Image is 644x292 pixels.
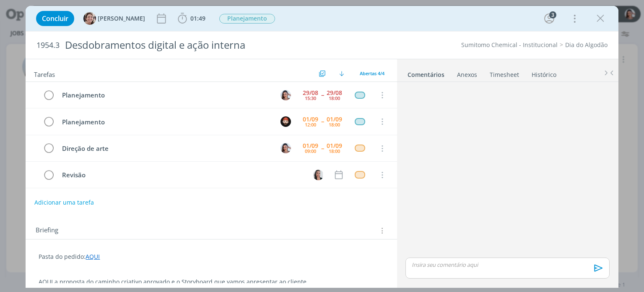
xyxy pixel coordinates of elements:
div: 29/08 [303,90,318,96]
span: 01:49 [190,14,205,22]
button: Concluir [36,11,74,26]
span: [PERSON_NAME] [98,16,145,21]
span: -- [321,118,324,124]
span: Briefing [36,225,58,236]
div: 01/09 [303,143,318,149]
span: Abertas 4/4 [360,70,384,76]
div: 18:00 [329,149,340,153]
span: Tarefas [34,68,55,79]
button: A[PERSON_NAME] [83,12,145,25]
div: 15:30 [305,96,316,100]
div: Revisão [58,170,305,180]
div: 01/09 [327,143,342,149]
div: Anexos [457,71,477,79]
button: C [312,168,325,181]
div: 29/08 [327,90,342,96]
span: Concluir [42,15,68,22]
a: AQUI [86,253,100,260]
div: 12:00 [305,122,316,127]
a: Dia do Algodão [565,41,608,49]
div: 01/09 [303,116,318,122]
div: 3 [549,11,556,18]
span: 1954.3 [36,41,60,50]
div: 01/09 [327,116,342,122]
div: dialog [26,6,618,288]
div: Direção de arte [58,143,273,154]
a: Sumitomo Chemical - Institucional [461,41,558,49]
div: 09:00 [305,149,316,153]
img: A [83,12,96,25]
div: 18:00 [329,96,340,100]
img: C [313,170,324,180]
p: AQUI a proposta do caminho criativo aprovado e o Storyboard que vamos apresentar ao cliente. [39,278,384,286]
img: arrow-down.svg [339,71,344,76]
div: 18:00 [329,122,340,127]
span: -- [321,92,324,98]
button: N [280,89,292,101]
img: W [280,116,291,127]
img: N [280,143,291,153]
a: Histórico [531,67,557,79]
a: Timesheet [489,67,519,79]
button: W [280,115,292,128]
img: N [280,90,291,100]
a: Comentários [407,67,445,79]
span: -- [321,145,324,151]
div: Planejamento [58,117,273,127]
button: Planejamento [219,13,275,24]
p: Pasta do pedido: [39,253,384,261]
button: 3 [543,12,556,25]
button: N [280,142,292,155]
button: Adicionar uma tarefa [34,195,94,210]
div: Planejamento [58,90,273,100]
button: 01:49 [176,12,208,25]
span: Planejamento [219,14,275,24]
div: Desdobramentos digital e ação interna [61,35,366,55]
